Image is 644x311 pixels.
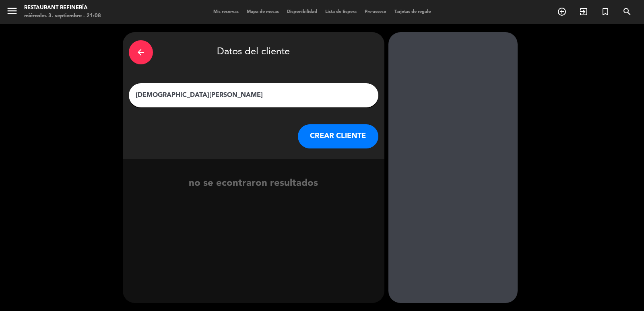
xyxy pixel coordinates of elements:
[24,4,101,12] div: Restaurant Refinería
[243,10,283,14] span: Mapa de mesas
[298,124,378,148] button: CREAR CLIENTE
[601,7,610,16] i: turned_in_not
[6,5,18,20] button: menu
[6,5,18,17] i: menu
[209,10,243,14] span: Mis reservas
[283,10,321,14] span: Disponibilidad
[361,10,390,14] span: Pre-acceso
[321,10,361,14] span: Lista de Espera
[579,7,588,16] i: exit_to_app
[136,47,146,57] i: arrow_back
[123,176,384,192] div: no se econtraron resultados
[390,10,435,14] span: Tarjetas de regalo
[557,7,567,16] i: add_circle_outline
[135,90,372,101] input: Escriba nombre, correo electrónico o número de teléfono...
[622,7,632,16] i: search
[24,12,101,20] div: miércoles 3. septiembre - 21:08
[129,38,378,66] div: Datos del cliente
